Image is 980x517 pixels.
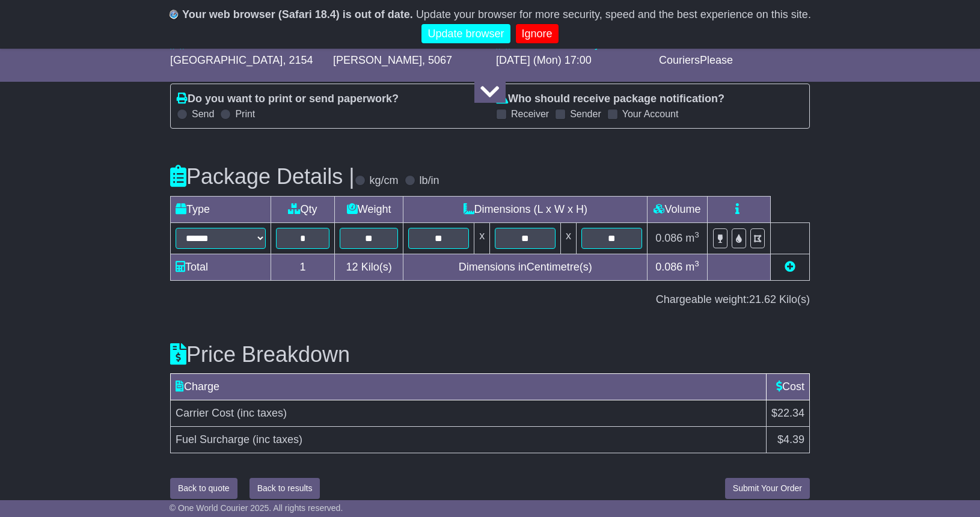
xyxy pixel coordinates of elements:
td: Weight [334,196,403,222]
td: Volume [647,196,707,222]
button: Back to quote [170,478,237,499]
span: 21.62 [749,293,776,305]
sup: 3 [694,259,699,268]
span: [PERSON_NAME] [333,54,422,66]
span: [GEOGRAPHIC_DATA] [170,54,283,66]
label: Receiver [511,108,549,120]
span: , 2154 [283,54,313,66]
span: Submit Your Order [733,483,802,493]
label: Send [192,108,214,120]
div: Chargeable weight: Kilo(s) [170,293,810,307]
td: x [561,222,577,254]
label: Do you want to print or send paperwork? [177,93,399,106]
h3: Package Details | [170,165,355,189]
b: Your web browser (Safari 18.4) is out of date. [182,8,413,20]
h3: Price Breakdown [170,343,810,367]
td: Dimensions (L x W x H) [403,196,648,222]
span: , 5067 [422,54,452,66]
label: Print [235,108,255,120]
td: 1 [271,254,335,280]
span: Carrier Cost [176,407,234,419]
span: $22.34 [771,407,804,419]
span: 0.086 [655,232,682,244]
label: lb/in [420,174,439,188]
span: $4.39 [777,433,804,445]
label: Your Account [622,108,679,120]
a: Ignore [516,24,559,44]
sup: 3 [694,230,699,239]
span: 0.086 [655,261,682,273]
td: x [474,222,490,254]
span: Fuel Surcharge [176,433,250,445]
button: Submit Your Order [725,478,810,499]
div: [DATE] (Mon) 17:00 [496,54,647,67]
button: Back to results [250,478,320,499]
span: (inc taxes) [253,433,302,445]
label: kg/cm [370,174,399,188]
td: Type [171,196,271,222]
span: m [685,261,699,273]
td: Total [171,254,271,280]
td: Charge [171,374,767,400]
td: Qty [271,196,335,222]
span: Update your browser for more security, speed and the best experience on this site. [416,8,811,20]
div: CouriersPlease [659,54,810,67]
span: © One World Courier 2025. All rights reserved. [170,503,343,513]
a: Add new item [785,261,795,273]
td: Cost [766,374,809,400]
label: Sender [570,108,601,120]
span: m [685,232,699,244]
td: Kilo(s) [334,254,403,280]
a: Update browser [421,24,510,44]
span: 12 [346,261,358,273]
td: Dimensions in Centimetre(s) [403,254,648,280]
span: (inc taxes) [237,407,287,419]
